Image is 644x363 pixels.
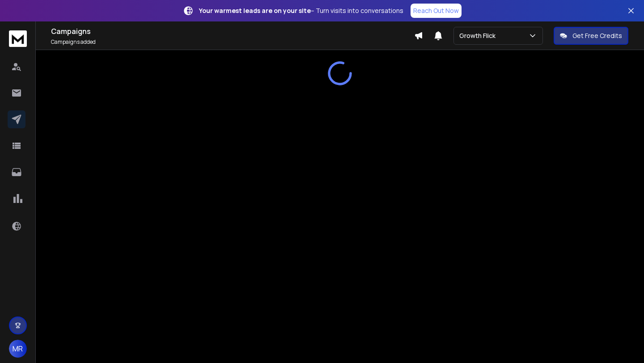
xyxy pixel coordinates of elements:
img: logo [9,30,27,47]
a: Reach Out Now [411,4,462,18]
button: MR [9,340,27,358]
h1: Campaigns [51,26,414,37]
button: Get Free Credits [554,27,628,45]
p: – Turn visits into conversations [199,6,403,15]
p: Campaigns added [51,38,414,46]
p: Get Free Credits [572,31,622,40]
strong: Your warmest leads are on your site [199,6,311,15]
p: Reach Out Now [413,6,459,15]
p: Growth Flick [459,31,499,40]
